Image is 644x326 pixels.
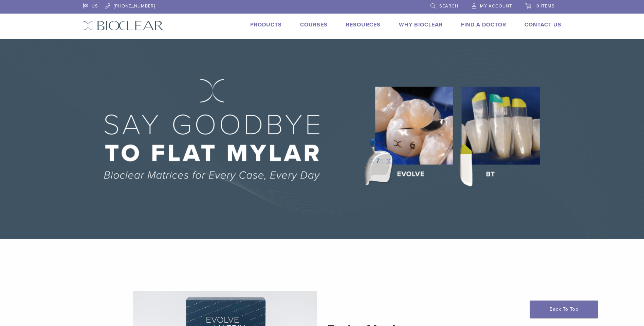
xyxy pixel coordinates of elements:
[525,21,562,28] a: Contact Us
[439,3,458,9] span: Search
[300,21,328,28] a: Courses
[346,21,381,28] a: Resources
[461,21,506,28] a: Find A Doctor
[83,21,163,31] img: Bioclear
[536,3,555,9] span: 0 items
[250,21,282,28] a: Products
[399,21,443,28] a: Why Bioclear
[530,301,598,318] a: Back To Top
[480,3,512,9] span: My Account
